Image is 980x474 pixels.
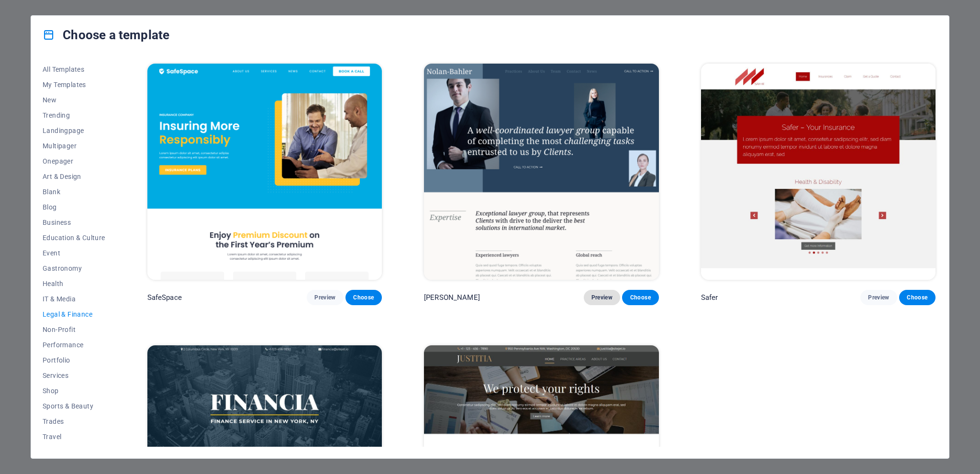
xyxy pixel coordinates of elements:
button: My Templates [43,77,105,92]
button: Art & Design [43,169,105,184]
button: Preview [307,290,343,305]
span: Legal & Finance [43,310,105,318]
span: Shop [43,387,105,395]
p: [PERSON_NAME] [424,293,480,302]
button: Performance [43,337,105,353]
span: Multipager [43,142,105,150]
button: Gastronomy [43,261,105,276]
span: Gastronomy [43,265,105,272]
button: IT & Media [43,291,105,307]
span: Choose [353,294,374,301]
p: SafeSpace [147,293,182,302]
span: Business [43,219,105,226]
button: Non-Profit [43,322,105,337]
button: Preview [860,290,897,305]
span: Choose [907,294,928,301]
span: Travel [43,433,105,441]
button: Legal & Finance [43,307,105,322]
span: Health [43,280,105,287]
button: Trades [43,414,105,429]
span: Preview [314,294,335,301]
span: Trades [43,418,105,425]
button: Blank [43,184,105,199]
button: Choose [345,290,382,305]
span: IT & Media [43,295,105,303]
span: Event [43,249,105,257]
button: Preview [584,290,620,305]
button: Landingpage [43,123,105,138]
button: New [43,92,105,108]
span: All Templates [43,66,105,73]
button: Choose [899,290,935,305]
button: Choose [622,290,658,305]
button: All Templates [43,62,105,77]
span: Portfolio [43,356,105,364]
button: Services [43,368,105,383]
button: Event [43,245,105,261]
button: Portfolio [43,353,105,368]
img: Safer [701,64,935,280]
span: Onepager [43,157,105,165]
button: Onepager [43,154,105,169]
button: Travel [43,429,105,444]
button: Health [43,276,105,291]
span: New [43,96,105,104]
button: Trending [43,108,105,123]
span: Landingpage [43,127,105,134]
span: My Templates [43,81,105,88]
button: Blog [43,199,105,215]
button: Multipager [43,138,105,154]
p: Safer [701,293,718,302]
button: Wireframe [43,444,105,460]
button: Sports & Beauty [43,398,105,414]
span: Preview [868,294,889,301]
span: Performance [43,341,105,349]
img: Nolan-Bahler [424,64,658,280]
button: Business [43,215,105,230]
span: Education & Culture [43,234,105,242]
span: Choose [630,294,651,301]
button: Shop [43,383,105,398]
span: Services [43,372,105,379]
span: Sports & Beauty [43,402,105,410]
span: Trending [43,111,105,119]
span: Blog [43,203,105,211]
span: Art & Design [43,173,105,180]
span: Blank [43,188,105,196]
img: SafeSpace [147,64,382,280]
button: Education & Culture [43,230,105,245]
span: Preview [591,294,612,301]
span: Non-Profit [43,326,105,333]
h4: Choose a template [43,27,169,43]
